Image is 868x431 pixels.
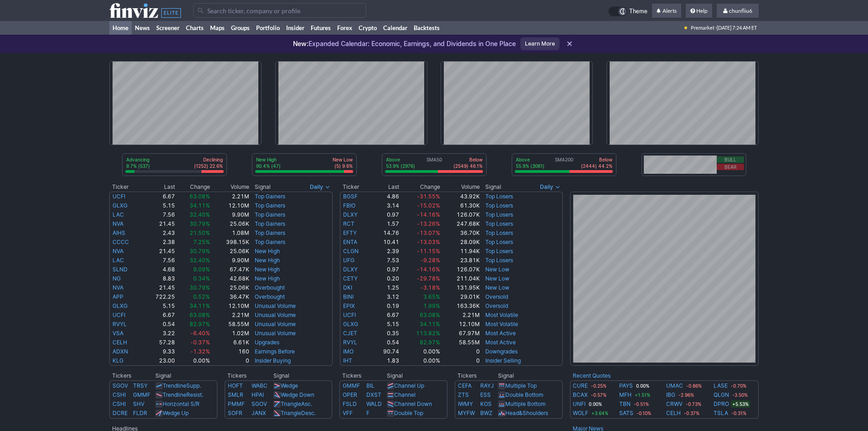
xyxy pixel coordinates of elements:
[485,266,509,273] a: New Low
[113,229,125,236] a: AIHS
[573,400,586,409] a: UNFI
[717,156,744,163] button: Bull
[193,3,366,18] input: Search
[193,275,210,282] span: 0.34%
[113,400,126,407] a: CSHI
[113,239,129,245] a: CCCC
[163,391,186,398] span: Trendline
[421,257,440,264] span: -9.28%
[485,357,521,364] a: Insider Selling
[453,163,483,169] p: (2549) 46.1%
[113,391,126,398] a: CSHI
[372,247,400,256] td: 2.39
[581,163,612,169] p: (2444) 44.2%
[190,257,210,264] span: 32.40%
[485,257,513,264] a: Top Losers
[142,320,175,329] td: 0.54
[113,321,127,327] a: RVYL
[619,381,633,390] a: PAYS
[211,283,250,292] td: 25.06K
[113,339,127,346] a: CELH
[714,400,729,409] a: DPRO
[211,311,250,320] td: 2.21M
[163,382,201,389] a: TrendlineSupp.
[417,229,440,236] span: -13.07%
[480,382,494,389] a: RAYJ
[253,21,283,35] a: Portfolio
[485,348,518,355] a: Downgrades
[211,238,250,247] td: 398.15K
[458,400,473,407] a: IWMY
[717,21,757,35] span: [DATE] 7:24 AM ET
[441,292,480,301] td: 29.01K
[485,248,513,254] a: Top Losers
[714,381,728,390] a: LASE
[343,339,357,346] a: RVYL
[142,238,175,247] td: 2.38
[343,275,358,282] a: CETY
[256,163,281,169] p: 90.4% (47)
[717,164,744,170] button: Bear
[109,21,132,35] a: Home
[355,21,380,35] a: Crypto
[301,400,312,407] span: Asc.
[372,182,400,192] th: Last
[394,410,423,416] a: Double Top
[372,265,400,274] td: 0.97
[485,321,518,327] a: Most Volatile
[211,219,250,228] td: 25.06K
[190,220,210,227] span: 30.79%
[190,302,210,309] span: 34.11%
[372,256,400,265] td: 7.53
[366,410,370,416] a: F
[505,400,545,407] a: Multiple Bottom
[255,211,285,218] a: Top Gainers
[417,248,440,254] span: -11.15%
[505,382,537,389] a: Multiple Top
[142,311,175,320] td: 6.67
[485,202,513,209] a: Top Losers
[113,382,128,389] a: SGOV
[581,156,612,163] p: Below
[252,410,266,416] a: JANX
[666,381,683,390] a: UMAC
[142,283,175,292] td: 21.45
[343,400,357,407] a: FSLD
[417,266,440,273] span: -14.16%
[190,202,210,209] span: 34.11%
[714,390,729,400] a: QLGN
[458,391,469,398] a: ZTS
[255,339,279,346] a: Upgrades
[686,4,712,18] a: Help
[458,410,475,416] a: MYFW
[480,391,491,398] a: ESS
[142,228,175,238] td: 2.43
[441,311,480,320] td: 2.21M
[113,275,121,282] a: NG
[211,274,250,283] td: 42.68K
[372,219,400,228] td: 1.57
[540,182,553,192] span: Daily
[441,238,480,247] td: 28.09K
[163,391,203,398] a: TrendlineResist.
[420,312,440,318] span: 63.08%
[372,311,400,320] td: 6.67
[113,410,128,416] a: DCRE
[113,266,128,273] a: SLND
[293,40,308,47] span: New:
[228,391,243,398] a: SMLR
[211,182,250,192] th: Volume
[485,293,508,300] a: Oversold
[252,382,267,389] a: WABC
[113,357,123,364] a: KLG
[385,156,483,170] div: SMA50
[113,248,123,254] a: NVA
[505,410,548,416] a: Head&Shoulders
[366,391,381,398] a: DXST
[255,229,285,236] a: Top Gainers
[133,410,147,416] a: FLDR
[520,37,560,50] a: Learn More
[255,357,291,364] a: Insider Buying
[441,210,480,219] td: 126.07K
[142,219,175,228] td: 21.45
